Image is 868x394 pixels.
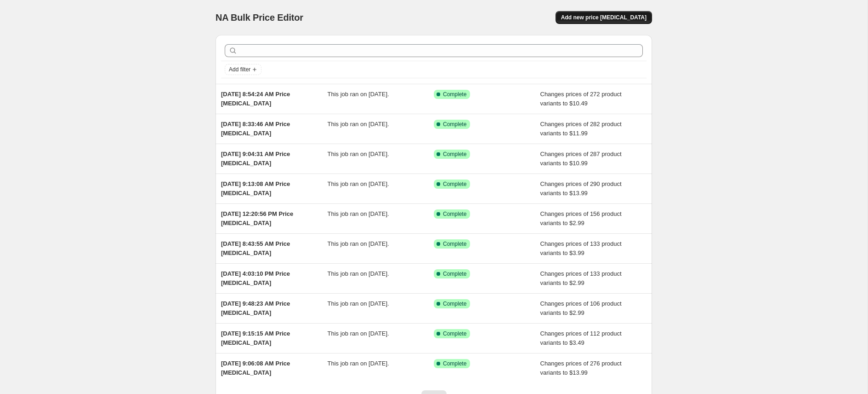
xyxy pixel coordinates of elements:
[540,121,622,137] span: Changes prices of 282 product variants to $11.99
[221,121,290,137] span: [DATE] 8:33:46 AM Price [MEDICAL_DATA]
[328,240,389,247] span: This job ran on [DATE].
[443,270,466,278] span: Complete
[221,270,290,286] span: [DATE] 4:03:10 PM Price [MEDICAL_DATA]
[328,270,389,277] span: This job ran on [DATE].
[443,91,466,98] span: Complete
[540,180,622,197] span: Changes prices of 290 product variants to $13.99
[443,330,466,337] span: Complete
[540,240,622,256] span: Changes prices of 133 product variants to $3.99
[225,64,261,75] button: Add filter
[221,210,293,226] span: [DATE] 12:20:56 PM Price [MEDICAL_DATA]
[540,270,622,286] span: Changes prices of 133 product variants to $2.99
[443,240,466,248] span: Complete
[221,180,290,197] span: [DATE] 9:13:08 AM Price [MEDICAL_DATA]
[328,330,389,337] span: This job ran on [DATE].
[221,151,290,167] span: [DATE] 9:04:31 AM Price [MEDICAL_DATA]
[540,151,622,167] span: Changes prices of 287 product variants to $10.99
[443,151,466,158] span: Complete
[443,210,466,218] span: Complete
[540,300,622,316] span: Changes prices of 106 product variants to $2.99
[221,360,290,376] span: [DATE] 9:06:08 AM Price [MEDICAL_DATA]
[328,121,389,127] span: This job ran on [DATE].
[443,180,466,188] span: Complete
[540,360,622,376] span: Changes prices of 276 product variants to $13.99
[443,121,466,128] span: Complete
[328,360,389,367] span: This job ran on [DATE].
[221,240,290,256] span: [DATE] 8:43:55 AM Price [MEDICAL_DATA]
[221,91,290,107] span: [DATE] 8:54:24 AM Price [MEDICAL_DATA]
[540,91,622,107] span: Changes prices of 272 product variants to $10.49
[221,330,290,346] span: [DATE] 9:15:15 AM Price [MEDICAL_DATA]
[328,91,389,98] span: This job ran on [DATE].
[216,12,303,23] span: NA Bulk Price Editor
[328,151,389,157] span: This job ran on [DATE].
[221,300,290,316] span: [DATE] 9:48:23 AM Price [MEDICAL_DATA]
[443,300,466,307] span: Complete
[328,210,389,217] span: This job ran on [DATE].
[561,14,647,21] span: Add new price [MEDICAL_DATA]
[540,210,622,226] span: Changes prices of 156 product variants to $2.99
[229,66,250,73] span: Add filter
[540,330,622,346] span: Changes prices of 112 product variants to $3.49
[328,180,389,187] span: This job ran on [DATE].
[328,300,389,307] span: This job ran on [DATE].
[556,11,652,24] button: Add new price [MEDICAL_DATA]
[443,360,466,367] span: Complete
